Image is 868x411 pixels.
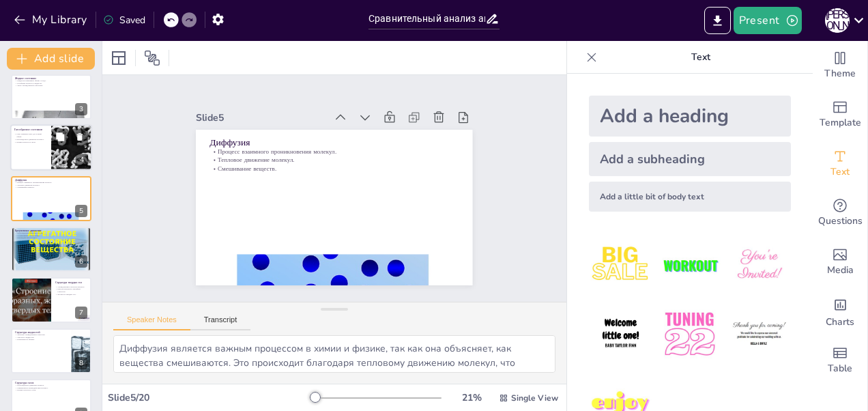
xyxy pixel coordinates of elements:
[103,14,145,27] div: Saved
[813,336,867,385] div: Add a table
[813,188,867,238] div: Get real-time input from your audience
[113,315,190,330] button: Speaker Notes
[7,48,95,70] button: Add slide
[14,133,47,138] p: Газы занимают весь доступный объем.
[658,233,721,297] img: 2.jpeg
[603,41,799,74] p: Text
[15,231,87,234] p: Беспорядочное движение частиц.
[55,286,87,289] p: Упорядоченная структура молекул.
[820,115,861,130] span: Template
[827,263,854,278] span: Media
[825,7,850,34] button: Д [PERSON_NAME]
[658,302,721,366] img: 5.jpeg
[15,85,87,87] p: Часть упорядоченной структуры.
[589,182,791,212] div: Add a little bit of body text
[15,381,87,385] p: Структура газов
[704,7,731,34] button: Export to PowerPoint
[75,307,87,319] div: 7
[190,315,251,330] button: Transcript
[55,294,87,296] p: Жесткость твердых тел.
[813,238,867,287] div: Add images, graphics, shapes or video
[14,128,47,132] p: Газообразное состояние
[214,134,463,169] p: Процесс взаимного проникновения молекул.
[15,229,87,233] p: Броуновское движение
[144,50,160,66] span: Position
[734,7,802,34] button: Present
[727,302,791,366] img: 6.jpeg
[213,143,461,178] p: Тепловое движение молекул.
[813,41,867,90] div: Change the overall theme
[826,315,854,330] span: Charts
[589,233,652,297] img: 1.jpeg
[113,335,555,373] textarea: Диффузия является важным процессом в химии и физике, так как она объясняет, как вещества смешиваю...
[15,386,87,389] p: Минимальное взаимодействие молекул.
[15,330,68,334] p: Структура жидкостей
[824,66,856,81] span: Theme
[11,227,91,272] div: 6
[203,97,333,124] div: Slide 5
[108,391,310,404] div: Slide 5 / 20
[15,338,68,341] p: Изменяемость формы.
[15,384,87,386] p: Беспорядочное движение молекул.
[75,205,87,217] div: 5
[15,76,87,81] p: Жидкое состояние
[212,152,461,186] p: Смешивание веществ.
[830,165,850,180] span: Text
[10,9,93,31] button: My Library
[15,333,68,336] p: Частично упорядоченная структура.
[14,138,47,141] p: Беспорядочное движение молекул.
[15,234,87,237] p: Столкновения с молекулами.
[15,237,87,240] p: Взаимодействия молекул.
[15,181,87,184] p: Процесс взаимного проникновения молекул.
[108,47,130,69] div: Layout
[10,124,92,171] div: 4
[52,129,68,145] button: Duplicate Slide
[14,141,47,143] p: Низкая плотность газов.
[727,233,791,297] img: 3.jpeg
[15,79,87,82] p: Жидкости принимают форму сосуда.
[11,74,91,119] div: 3
[75,103,87,115] div: 3
[825,8,850,33] div: Д [PERSON_NAME]
[75,255,87,268] div: 6
[55,281,87,285] p: Структура твердых тел
[368,9,485,29] input: Insert title
[72,129,88,145] button: Delete Slide
[813,139,867,188] div: Add text boxes
[76,154,88,167] div: 4
[15,336,68,339] p: Текучесть жидкостей.
[75,357,87,369] div: 8
[15,82,87,85] p: Колебания молекул в жидкости.
[15,389,87,392] p: Низкая плотность газов.
[589,96,791,137] div: Add a heading
[828,361,852,376] span: Table
[215,124,464,162] p: Диффузия
[813,287,867,336] div: Add charts and graphs
[11,277,91,322] div: 7
[15,186,87,188] p: Смешивание веществ.
[11,176,91,221] div: 5
[511,393,558,403] span: Single View
[813,90,867,139] div: Add ready made slides
[455,391,488,404] div: 21 %
[818,214,863,229] span: Questions
[589,302,652,366] img: 4.jpeg
[11,328,91,373] div: 8
[589,142,791,176] div: Add a subheading
[15,178,87,182] p: Диффузия
[15,184,87,186] p: Тепловое движение молекул.
[55,288,87,293] p: Кристаллическая и аморфная структура.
